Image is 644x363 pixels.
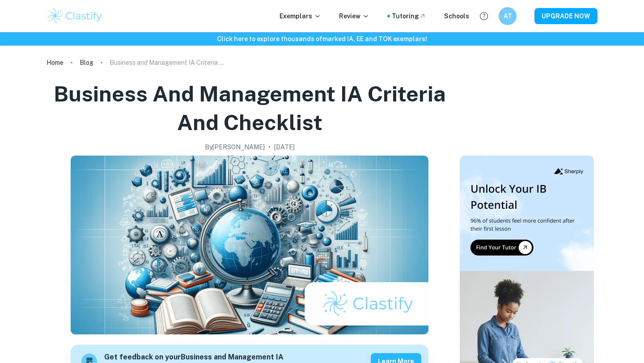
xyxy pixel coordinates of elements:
p: • [268,142,271,152]
a: Tutoring [392,11,426,21]
h6: AT [503,11,513,21]
img: Business and Management IA Criteria and Checklist cover image [71,156,428,334]
button: AT [499,7,517,25]
h1: Business and Management IA Criteria and Checklist [50,80,449,137]
a: Blog [80,56,93,69]
h2: [DATE] [274,142,295,152]
p: Exemplars [280,11,321,21]
a: Home [47,56,64,69]
button: UPGRADE NOW [534,8,597,24]
h6: Click here to explore thousands of marked IA, EE and TOK exemplars ! [2,34,642,44]
p: Business and Management IA Criteria and Checklist [110,58,226,68]
p: Review [339,11,369,21]
img: Clastify logo [47,7,103,25]
h2: By [PERSON_NAME] [205,142,265,152]
h6: Get feedback on your Business and Management IA [104,352,284,363]
button: Help and Feedback [476,8,491,24]
a: Schools [444,11,469,21]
